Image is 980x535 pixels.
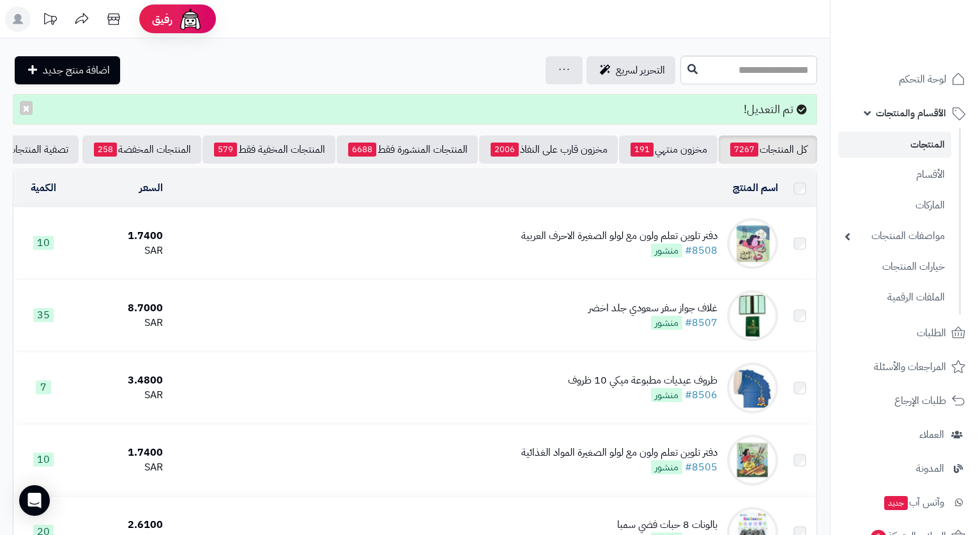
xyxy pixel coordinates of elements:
[79,446,163,460] div: 1.7400
[617,518,717,532] div: بالونات 8 حبات فضي سمبا
[838,419,972,450] a: العملاء
[79,244,163,258] div: SAR
[733,180,778,196] a: اسم المنتج
[838,64,972,95] a: لوحة التحكم
[838,161,951,189] a: الأقسام
[20,101,33,115] button: ×
[13,94,817,125] div: تم التعديل!
[34,6,66,35] a: تحديثات المنصة
[727,290,778,341] img: غلاف جواز سفر سعودي جلد اخضر
[36,380,51,394] span: 7
[33,236,54,250] span: 10
[619,136,717,164] a: مخزون منتهي191
[94,143,117,157] span: 258
[31,180,56,196] a: الكمية
[348,143,376,157] span: 6688
[7,142,68,157] span: تصفية المنتجات
[19,485,50,516] div: Open Intercom Messenger
[838,385,972,416] a: طلبات الإرجاع
[838,192,951,219] a: الماركات
[33,453,54,467] span: 10
[79,518,163,532] div: 2.6100
[214,143,237,157] span: 579
[203,136,335,164] a: المنتجات المخفية فقط579
[15,56,120,84] a: اضافة منتج جديد
[491,143,519,157] span: 2006
[838,284,951,311] a: الملفات الرقمية
[916,460,944,477] span: المدونة
[79,460,163,475] div: SAR
[616,63,665,78] span: التحرير لسريع
[139,180,163,196] a: السعر
[521,229,717,244] div: دفتر تلوين تعلم ولون مع لولو الصغيرة الاحرف العربية
[43,63,110,78] span: اضافة منتج جديد
[588,301,717,316] div: غلاف جواز سفر سعودي جلد اخضر
[79,373,163,388] div: 3.4800
[685,387,717,403] a: #8506
[631,143,654,157] span: 191
[883,493,944,511] span: وآتس آب
[838,222,951,250] a: مواصفات المنتجات
[919,426,944,444] span: العملاء
[651,460,682,474] span: منشور
[79,229,163,244] div: 1.7400
[894,392,946,410] span: طلبات الإرجاع
[730,143,758,157] span: 7267
[838,253,951,281] a: خيارات المنتجات
[727,362,778,414] img: ظروف عيديات مطبوعة ميكي 10 ظروف
[685,243,717,258] a: #8508
[838,132,951,158] a: المنتجات
[79,301,163,316] div: 8.7000
[727,218,778,269] img: دفتر تلوين تعلم ولون مع لولو الصغيرة الاحرف العربية
[33,308,54,322] span: 35
[568,373,717,388] div: ظروف عيديات مطبوعة ميكي 10 ظروف
[651,244,682,258] span: منشور
[685,460,717,475] a: #8505
[152,12,172,27] span: رفيق
[838,453,972,484] a: المدونة
[838,352,972,382] a: المراجعات والأسئلة
[893,29,968,56] img: logo-2.png
[586,56,675,84] a: التحرير لسريع
[651,388,682,402] span: منشور
[899,70,946,88] span: لوحة التحكم
[82,136,201,164] a: المنتجات المخفضة258
[685,315,717,330] a: #8507
[884,496,908,510] span: جديد
[917,324,946,342] span: الطلبات
[838,318,972,348] a: الطلبات
[719,136,817,164] a: كل المنتجات7267
[79,316,163,330] div: SAR
[479,136,618,164] a: مخزون قارب على النفاذ2006
[876,104,946,122] span: الأقسام والمنتجات
[521,446,717,460] div: دفتر تلوين تعلم ولون مع لولو الصغيرة المواد الغذائية
[178,6,203,32] img: ai-face.png
[337,136,478,164] a: المنتجات المنشورة فقط6688
[727,435,778,486] img: دفتر تلوين تعلم ولون مع لولو الصغيرة المواد الغذائية
[874,358,946,376] span: المراجعات والأسئلة
[651,316,682,330] span: منشور
[79,388,163,403] div: SAR
[838,487,972,518] a: وآتس آبجديد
